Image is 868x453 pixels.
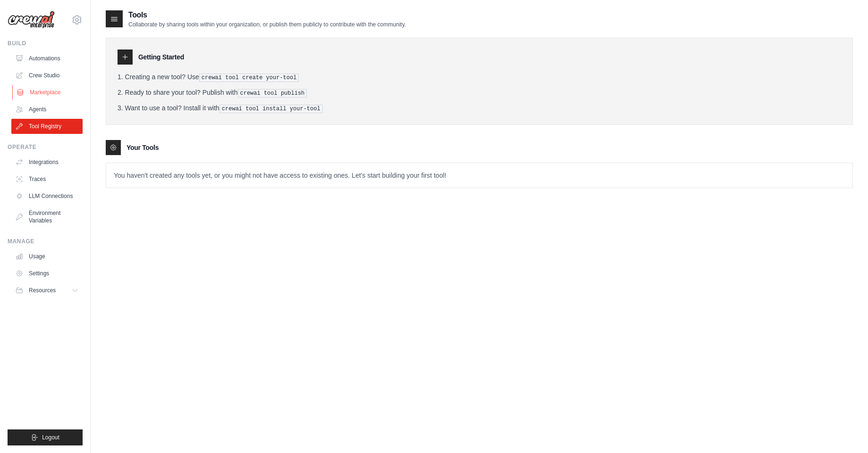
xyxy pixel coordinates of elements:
button: Resources [11,283,83,298]
h3: Getting Started [138,52,184,62]
a: Environment Variables [11,206,83,228]
img: Logo [8,11,55,29]
a: Automations [11,51,83,66]
a: Tool Registry [11,119,83,134]
a: Marketplace [12,85,84,100]
li: Ready to share your tool? Publish with [118,88,841,98]
h3: Your Tools [126,143,159,152]
p: Collaborate by sharing tools within your organization, or publish them publicly to contribute wit... [128,21,406,28]
div: Build [8,40,83,47]
span: Resources [29,287,56,294]
pre: crewai tool create your-tool [199,74,299,82]
li: Want to use a tool? Install it with [118,103,841,113]
div: Operate [8,143,83,151]
button: Logout [8,429,83,445]
a: Integrations [11,155,83,170]
a: Traces [11,172,83,187]
h2: Tools [128,9,406,21]
pre: crewai tool install your-tool [219,105,323,113]
li: Creating a new tool? Use [118,72,841,82]
p: You haven't created any tools yet, or you might not have access to existing ones. Let's start bui... [106,163,852,188]
a: Usage [11,249,83,264]
pre: crewai tool publish [238,89,307,98]
a: LLM Connections [11,189,83,204]
a: Crew Studio [11,68,83,83]
a: Agents [11,102,83,117]
span: Logout [42,434,59,441]
a: Settings [11,266,83,281]
div: Manage [8,238,83,245]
